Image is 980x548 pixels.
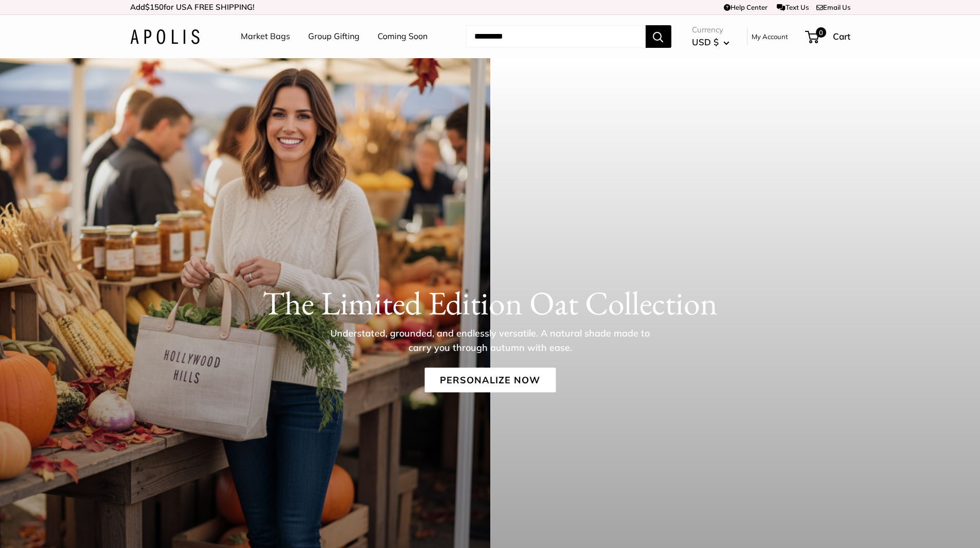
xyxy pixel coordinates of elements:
[806,28,850,45] a: 0 Cart
[815,27,826,38] span: 0
[724,3,768,11] a: Help Center
[816,3,850,11] a: Email Us
[466,25,646,48] input: Search...
[692,37,719,47] span: USD $
[752,30,788,43] a: My Account
[130,283,850,322] h1: The Limited Edition Oat Collection
[378,29,427,44] a: Coming Soon
[130,29,200,44] img: Apolis
[323,326,657,355] p: Understated, grounded, and endlessly versatile. A natural shade made to carry you through autumn ...
[646,25,671,48] button: Search
[777,3,808,11] a: Text Us
[241,29,290,44] a: Market Bags
[145,2,164,12] span: $150
[833,31,850,42] span: Cart
[692,34,729,50] button: USD $
[692,23,729,37] span: Currency
[424,367,556,392] a: Personalize Now
[308,29,360,44] a: Group Gifting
